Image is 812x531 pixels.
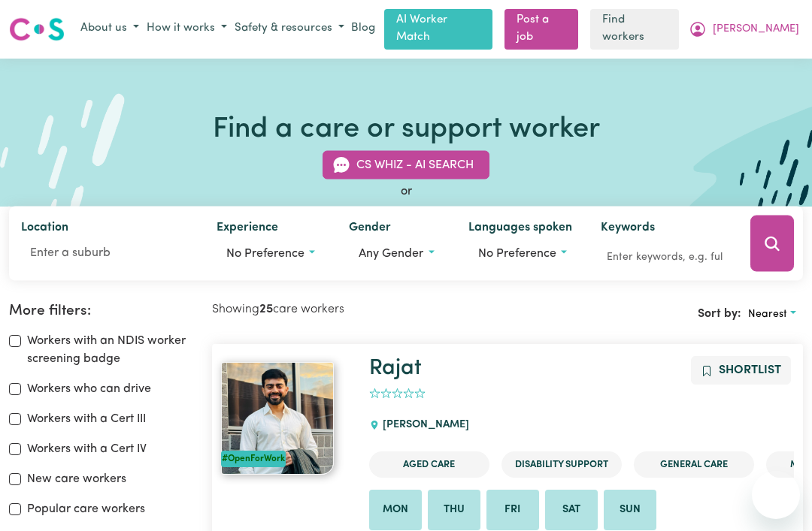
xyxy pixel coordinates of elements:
[601,219,655,240] label: Keywords
[384,9,492,50] a: AI Worker Match
[604,490,656,530] li: Available on Sun
[428,490,480,530] li: Available on Thu
[713,21,799,38] span: [PERSON_NAME]
[750,216,794,272] button: Search
[213,113,600,147] h1: Find a care or support worker
[601,246,729,269] input: Enter keywords, e.g. full name, interests
[348,17,378,41] a: Blog
[590,9,679,50] a: Find workers
[349,240,444,268] button: Worker gender preference
[27,332,194,368] label: Workers with an NDIS worker screening badge
[226,248,304,260] span: No preference
[9,12,65,47] a: Careseekers logo
[9,303,194,320] h2: More filters:
[27,500,145,518] label: Popular care workers
[486,490,539,530] li: Available on Fri
[691,356,791,385] button: Add to shortlist
[221,362,334,475] img: View Rajat's profile
[77,17,143,41] button: About us
[143,17,231,41] button: How it works
[27,410,146,428] label: Workers with a Cert III
[21,219,68,240] label: Location
[212,303,507,317] h2: Showing care workers
[27,470,126,488] label: New care workers
[545,490,598,530] li: Available on Sat
[504,9,578,50] a: Post a job
[748,309,787,320] span: Nearest
[719,364,781,376] span: Shortlist
[259,303,273,315] b: 25
[359,248,423,260] span: Any gender
[634,451,754,478] li: General Care
[741,303,803,326] button: Sort search results
[217,240,325,268] button: Worker experience options
[9,16,65,43] img: Careseekers logo
[27,440,147,458] label: Workers with a Cert IV
[221,451,286,467] div: #OpenForWork
[468,219,572,240] label: Languages spoken
[369,405,478,445] div: [PERSON_NAME]
[369,490,422,530] li: Available on Mon
[478,248,556,260] span: No preference
[27,380,151,398] label: Workers who can drive
[685,17,803,42] button: My Account
[231,17,348,41] button: Safety & resources
[468,240,577,268] button: Worker language preferences
[698,309,741,321] span: Sort by:
[369,451,489,478] li: Aged Care
[217,219,278,240] label: Experience
[752,471,800,519] iframe: Button to launch messaging window
[21,240,192,267] input: Enter a suburb
[9,183,803,201] div: or
[369,358,422,379] a: Rajat
[369,385,426,403] div: add rating by typing an integer from 0 to 5 or pressing arrow keys
[349,219,391,240] label: Gender
[323,151,489,180] button: CS Whiz - AI Search
[501,451,622,478] li: Disability Support
[221,362,351,475] a: Rajat#OpenForWork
